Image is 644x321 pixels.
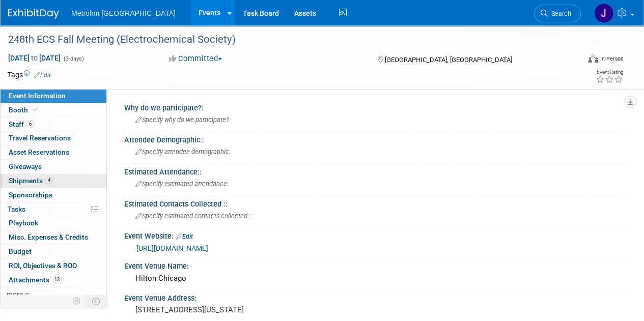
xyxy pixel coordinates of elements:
[8,9,59,19] img: ExhibitDay
[9,261,77,270] span: ROI, Objectives & ROO
[594,4,613,23] img: Joanne Yam
[135,116,229,124] span: Specify why do we participate?
[1,273,106,287] a: Attachments13
[9,219,38,227] span: Playbook
[1,118,106,131] a: Staff6
[63,55,84,62] span: (3 days)
[588,54,598,63] img: Format-Inperson.png
[135,180,229,188] span: Specify estimated attendance:
[1,202,106,216] a: Tasks
[135,212,250,220] span: Specify estimated contacts collected :
[534,53,624,68] div: Event Format
[8,205,25,213] span: Tasks
[9,148,69,156] span: Asset Reservations
[9,191,52,199] span: Sponsorships
[30,54,39,62] span: to
[132,271,616,286] div: Hilton Chicago
[534,5,581,22] a: Search
[9,247,32,255] span: Budget
[9,177,53,185] span: Shipments
[1,103,106,117] a: Booth
[124,100,624,113] div: Why do we participate?:
[124,196,624,209] div: Estimated Contacts Collected ::
[596,70,623,75] div: Event Rating
[1,89,106,103] a: Event Information
[1,174,106,188] a: Shipments4
[86,295,107,308] td: Toggle Event Tabs
[8,70,51,80] td: Tags
[33,107,38,112] i: Booth reservation complete
[124,258,624,271] div: Event Venue Name:
[7,290,23,298] span: more
[9,120,34,128] span: Staff
[9,233,88,241] span: Misc. Expenses & Credits
[1,259,106,273] a: ROI, Objectives & ROO
[124,290,624,303] div: Event Venue Address:
[124,228,624,242] div: Event Website:
[9,134,71,142] span: Travel Reservations
[1,216,106,230] a: Playbook
[1,145,106,159] a: Asset Reservations
[9,106,40,114] span: Booth
[1,230,106,244] a: Misc. Expenses & Credits
[71,9,176,17] span: Metrohm [GEOGRAPHIC_DATA]
[52,276,62,283] span: 13
[1,160,106,173] a: Giveaways
[600,55,624,63] div: In-Person
[1,245,106,258] a: Budget
[165,53,226,64] button: Committed
[1,287,106,301] a: more
[1,131,106,145] a: Travel Reservations
[9,276,62,284] span: Attachments
[34,72,51,79] a: Edit
[135,148,231,156] span: Specify attendee demographic:
[5,31,571,49] div: 248th ECS Fall Meeting (Electrochemical Society)
[45,177,53,184] span: 4
[68,295,86,308] td: Personalize Event Tab Strip
[176,233,193,240] a: Edit
[548,10,571,17] span: Search
[135,305,321,314] pre: [STREET_ADDRESS][US_STATE]
[9,162,42,170] span: Giveaways
[1,188,106,202] a: Sponsorships
[384,56,512,64] span: [GEOGRAPHIC_DATA], [GEOGRAPHIC_DATA]
[8,53,61,63] span: [DATE] [DATE]
[124,132,624,145] div: Attendee Demographic::
[9,92,66,100] span: Event Information
[136,244,208,252] a: [URL][DOMAIN_NAME]
[26,120,34,128] span: 6
[124,164,624,177] div: Estimated Attendance::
